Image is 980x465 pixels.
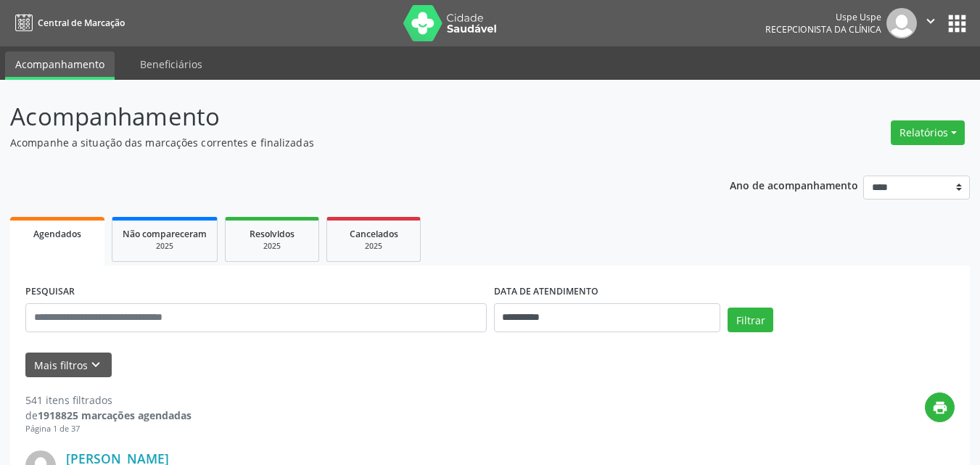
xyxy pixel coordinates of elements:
[25,408,192,423] div: de
[25,392,192,408] div: 541 itens filtrados
[923,13,939,29] i: 
[944,11,970,36] button: apps
[25,423,192,435] div: Página 1 de 37
[25,353,112,378] button: Mais filtroskeyboard_arrow_down
[38,17,125,29] span: Central de Marcação
[925,392,955,422] button: print
[38,408,192,422] strong: 1918825 marcações agendadas
[932,400,948,416] i: print
[10,135,682,150] p: Acompanhe a situação das marcações correntes e finalizadas
[350,228,398,240] span: Cancelados
[765,11,881,23] div: Uspe Uspe
[25,281,75,303] label: PESQUISAR
[123,228,207,240] span: Não compareceram
[891,120,965,145] button: Relatórios
[337,241,410,252] div: 2025
[88,357,104,373] i: keyboard_arrow_down
[494,281,598,303] label: DATA DE ATENDIMENTO
[123,241,207,252] div: 2025
[236,241,308,252] div: 2025
[33,228,81,240] span: Agendados
[10,11,125,35] a: Central de Marcação
[765,23,881,36] span: Recepcionista da clínica
[730,176,858,194] p: Ano de acompanhamento
[5,52,115,80] a: Acompanhamento
[130,52,213,77] a: Beneficiários
[10,99,682,135] p: Acompanhamento
[250,228,295,240] span: Resolvidos
[917,8,944,38] button: 
[728,308,773,332] button: Filtrar
[886,8,917,38] img: img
